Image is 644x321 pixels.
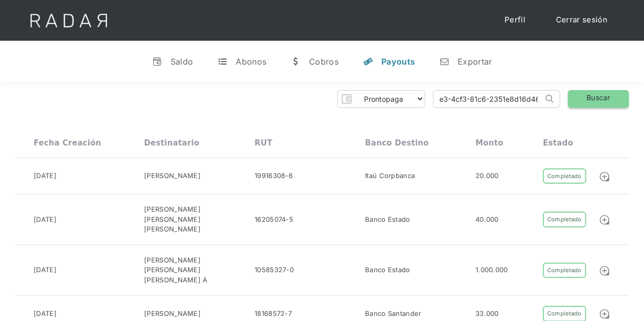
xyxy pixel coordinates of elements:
[144,309,201,319] div: [PERSON_NAME]
[568,90,629,108] a: Buscar
[543,212,585,227] div: Completado
[34,138,101,148] div: Fecha creación
[255,215,293,225] div: 16205074-5
[475,138,503,148] div: Monto
[34,309,57,319] div: [DATE]
[171,56,193,67] div: Saldo
[365,309,422,319] div: Banco Santander
[543,168,585,184] div: Completado
[309,56,339,67] div: Cobros
[144,255,255,285] div: [PERSON_NAME] [PERSON_NAME] [PERSON_NAME] A
[236,56,266,67] div: Abonos
[365,138,429,148] div: Banco destino
[255,138,272,148] div: RUT
[494,10,536,30] a: Perfil
[475,265,508,275] div: 1.000.000
[365,265,410,275] div: Banco Estado
[217,56,228,67] div: t
[34,215,57,225] div: [DATE]
[255,265,294,275] div: 10585327-0
[34,265,57,275] div: [DATE]
[291,56,301,67] div: w
[543,138,573,148] div: Estado
[144,138,199,148] div: Destinatario
[599,265,610,276] img: Detalle
[475,215,499,225] div: 40.000
[255,171,293,181] div: 19916308-6
[152,56,162,67] div: v
[365,171,415,181] div: Itaú Corpbanca
[599,171,610,182] img: Detalle
[475,171,499,181] div: 20.000
[439,56,450,67] div: n
[433,91,543,107] input: Busca por ID
[543,262,585,278] div: Completado
[546,10,618,30] a: Cerrar sesión
[458,56,492,67] div: Exportar
[365,215,410,225] div: Banco Estado
[255,309,292,319] div: 18168572-7
[144,205,255,235] div: [PERSON_NAME] [PERSON_NAME] [PERSON_NAME]
[475,309,499,319] div: 33.000
[599,308,610,319] img: Detalle
[34,171,57,181] div: [DATE]
[599,214,610,225] img: Detalle
[381,56,415,67] div: Payouts
[337,90,425,108] form: Form
[144,171,201,181] div: [PERSON_NAME]
[363,56,373,67] div: y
